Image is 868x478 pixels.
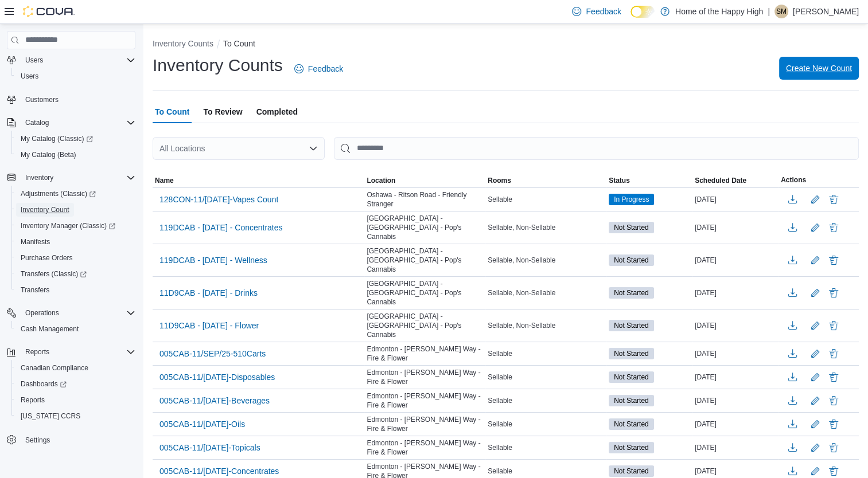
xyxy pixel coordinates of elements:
[159,320,259,331] span: 11D9CAB - [DATE] - Flower
[21,205,69,214] span: Inventory Count
[25,95,59,104] span: Customers
[609,254,654,266] span: Not Started
[21,134,93,143] span: My Catalog (Classic)
[485,347,606,361] div: Sellable
[21,92,135,107] span: Customers
[153,174,364,187] button: Name
[153,38,859,52] nav: An example of EuiBreadcrumbs
[776,5,787,18] span: SM
[808,392,822,409] button: Edit count details
[692,394,779,408] div: [DATE]
[16,132,135,146] span: My Catalog (Classic)
[11,250,140,266] button: Purchase Orders
[309,144,318,153] button: Open list of options
[827,253,840,267] button: Delete
[16,361,135,375] span: Canadian Compliance
[16,69,43,83] a: Users
[21,395,45,405] span: Reports
[367,391,483,410] span: Edmonton - [PERSON_NAME] Way - Fire & Flower
[11,68,140,84] button: Users
[606,174,692,187] button: Status
[21,53,48,67] button: Users
[16,219,135,233] span: Inventory Manager (Classic)
[692,441,779,455] div: [DATE]
[16,235,55,249] a: Manifests
[223,39,255,48] button: To Count
[2,170,140,186] button: Inventory
[2,344,140,360] button: Reports
[692,286,779,300] div: [DATE]
[25,436,50,445] span: Settings
[21,116,135,130] span: Catalog
[159,287,258,299] span: 11D9CAB - [DATE] - Drinks
[808,369,822,386] button: Edit count details
[364,174,485,187] button: Location
[808,191,822,208] button: Edit count details
[485,221,606,234] div: Sellable, Non-Sellable
[21,93,63,107] a: Customers
[16,187,135,201] span: Adjustments (Classic)
[485,319,606,332] div: Sellable, Non-Sellable
[2,115,140,131] button: Catalog
[203,100,242,123] span: To Review
[808,252,822,269] button: Edit count details
[614,395,649,406] span: Not Started
[16,203,74,217] a: Inventory Count
[614,466,649,476] span: Not Started
[367,438,483,457] span: Edmonton - [PERSON_NAME] Way - Fire & Flower
[808,284,822,301] button: Edit count details
[16,148,135,162] span: My Catalog (Beta)
[614,194,649,205] span: In Progress
[827,370,840,384] button: Delete
[485,464,606,478] div: Sellable
[692,370,779,384] div: [DATE]
[153,39,213,48] button: Inventory Counts
[155,191,283,208] button: 128CON-11/[DATE]-Vapes Count
[786,62,852,74] span: Create New Count
[827,286,840,300] button: Delete
[367,415,483,433] span: Edmonton - [PERSON_NAME] Way - Fire & Flower
[367,214,483,241] span: [GEOGRAPHIC_DATA] - [GEOGRAPHIC_DATA] - Pop's Cannabis
[768,5,770,18] p: |
[21,150,76,159] span: My Catalog (Beta)
[159,395,270,406] span: 005CAB-11/[DATE]-Beverages
[614,442,649,453] span: Not Started
[485,193,606,206] div: Sellable
[2,305,140,321] button: Operations
[609,320,654,331] span: Not Started
[16,409,85,423] a: [US_STATE] CCRS
[155,392,274,409] button: 005CAB-11/[DATE]-Beverages
[155,369,279,386] button: 005CAB-11/[DATE]-Disposables
[695,176,746,185] span: Scheduled Date
[11,266,140,282] a: Transfers (Classic)
[485,370,606,384] div: Sellable
[692,253,779,267] div: [DATE]
[614,320,649,331] span: Not Started
[586,6,621,17] span: Feedback
[11,360,140,376] button: Canadian Compliance
[367,190,483,209] span: Oshawa - Ritson Road - Friendly Stranger
[21,269,87,279] span: Transfers (Classic)
[614,222,649,233] span: Not Started
[675,5,763,18] p: Home of the Happy High
[153,54,283,77] h1: Inventory Counts
[16,409,135,423] span: Washington CCRS
[11,202,140,218] button: Inventory Count
[609,465,654,477] span: Not Started
[21,432,135,446] span: Settings
[159,371,275,383] span: 005CAB-11/[DATE]-Disposables
[781,175,806,185] span: Actions
[16,377,71,391] a: Dashboards
[2,52,140,68] button: Users
[808,416,822,433] button: Edit count details
[485,441,606,455] div: Sellable
[25,118,49,127] span: Catalog
[827,193,840,206] button: Delete
[21,412,80,421] span: [US_STATE] CCRS
[367,279,483,307] span: [GEOGRAPHIC_DATA] - [GEOGRAPHIC_DATA] - Pop's Cannabis
[21,379,67,389] span: Dashboards
[630,18,631,18] span: Dark Mode
[256,100,298,123] span: Completed
[16,148,81,162] a: My Catalog (Beta)
[488,176,511,185] span: Rooms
